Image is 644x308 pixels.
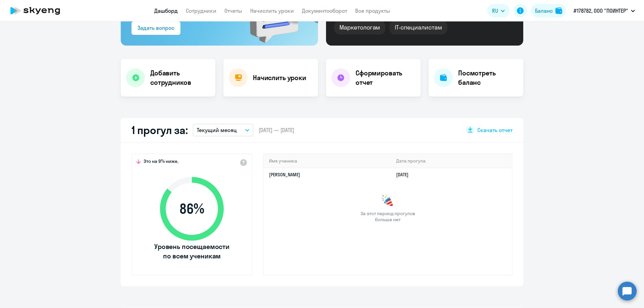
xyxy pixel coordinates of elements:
span: Скачать отчет [477,126,513,134]
button: Текущий месяц [193,124,253,136]
a: Сотрудники [186,7,216,14]
span: RU [492,7,498,15]
p: Текущий месяц [197,126,237,134]
div: Маркетологам [334,20,385,35]
a: Документооборот [302,7,347,14]
button: #178782, ООО "ПОИНТЕР" [570,3,638,19]
p: #178782, ООО "ПОИНТЕР" [574,7,628,15]
h2: 1 прогул за: [131,123,187,137]
span: Это на 9% ниже, [144,158,178,166]
h4: Добавить сотрудников [150,68,210,87]
span: [DATE] — [DATE] [259,126,294,134]
h4: Посмотреть баланс [458,68,518,87]
h4: Начислить уроки [253,73,306,82]
span: Уровень посещаемости по всем ученикам [153,242,230,261]
th: Дата прогула [391,154,512,168]
span: За этот период прогулов больше нет [360,210,416,223]
a: Все продукты [355,7,390,14]
th: Имя ученика [264,154,391,168]
a: [PERSON_NAME] [269,172,300,178]
div: Баланс [535,7,553,15]
button: Балансbalance [531,4,566,17]
div: IT-специалистам [389,20,447,35]
h4: Сформировать отчет [356,68,415,87]
button: RU [487,4,509,17]
div: Задать вопрос [138,24,174,32]
img: congrats [381,194,394,208]
a: [DATE] [396,172,414,178]
span: 86 % [153,201,230,217]
a: Отчеты [224,7,242,14]
img: balance [555,7,562,14]
a: Начислить уроки [250,7,294,14]
button: Задать вопрос [131,21,180,35]
a: Дашборд [154,7,178,14]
